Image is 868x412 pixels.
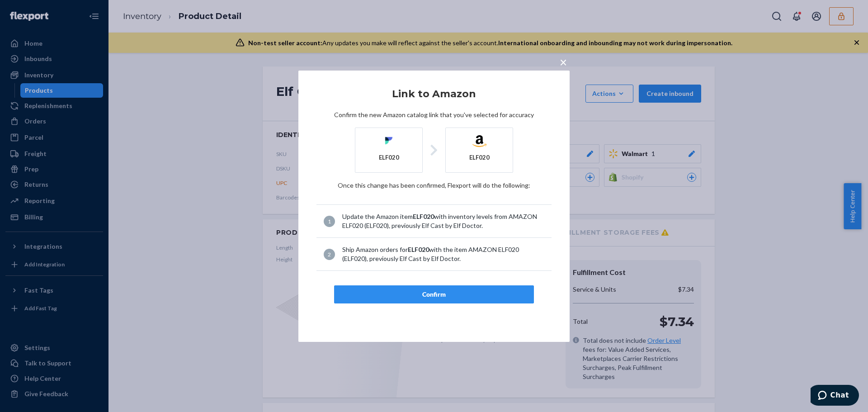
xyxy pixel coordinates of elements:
p: Confirm the new Amazon catalog link that you've selected for accuracy [316,110,552,119]
div: 2 [324,249,335,260]
span: ELF020 [413,213,434,220]
div: Ship Amazon orders for with the item AMAZON ELF020 (ELF020), previously Elf Cast by Elf Doctor. [342,245,544,263]
img: Flexport logo [382,133,396,148]
span: ELF020 [408,246,429,253]
span: × [560,54,567,70]
div: 1 [324,216,335,227]
div: ELF020 [379,153,399,162]
div: ELF020 [469,153,490,162]
button: Confirm [334,285,534,303]
div: Confirm [342,290,526,299]
iframe: Opens a widget where you can chat to one of our agents [811,385,859,407]
p: Once this change has been confirmed, Flexport will do the following: [316,181,552,190]
h2: Link to Amazon [316,89,552,99]
div: Update the Amazon item with inventory levels from AMAZON ELF020 (ELF020), previously Elf Cast by ... [342,212,544,230]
